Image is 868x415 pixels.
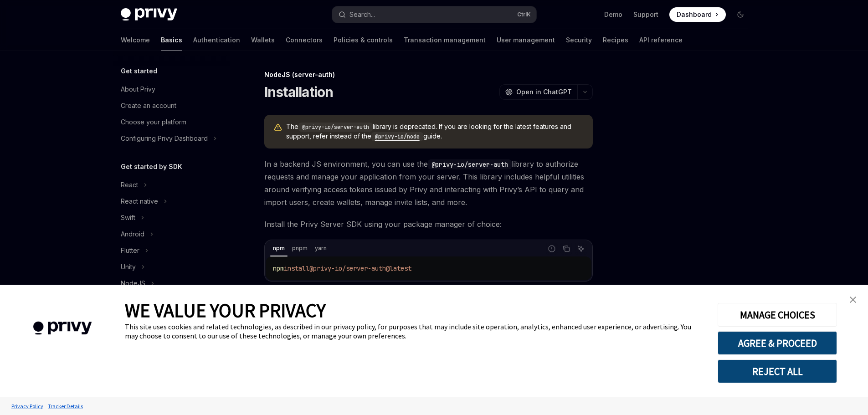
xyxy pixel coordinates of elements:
a: Security [566,29,592,51]
div: NodeJS [121,278,145,289]
div: Unity [121,261,136,272]
svg: Warning [273,123,282,132]
a: Authentication [193,29,240,51]
div: About Privy [121,84,155,95]
img: dark logo [121,8,177,21]
a: Basics [161,29,182,51]
span: In a backend JS environment, you can use the library to authorize requests and manage your applic... [264,158,593,209]
button: MANAGE CHOICES [718,303,837,327]
div: pnpm [289,243,310,254]
span: npm [273,264,284,272]
div: Create an account [121,100,176,111]
a: Support [633,10,658,19]
span: Dashboard [677,10,712,19]
a: close banner [844,291,862,309]
button: Toggle Unity section [113,259,230,275]
button: Report incorrect code [546,243,558,255]
a: Dashboard [669,7,726,22]
button: Toggle React section [113,177,230,193]
button: Toggle NodeJS section [113,275,230,292]
div: React [121,179,138,190]
div: Search... [349,9,375,20]
button: Open search [332,6,536,23]
a: About Privy [113,81,230,97]
a: @privy-io/node [371,132,423,140]
a: Wallets [251,29,275,51]
button: Open in ChatGPT [499,84,577,100]
h1: Installation [264,84,334,100]
span: @privy-io/server-auth@latest [309,264,411,272]
a: Demo [604,10,622,19]
img: company logo [14,308,111,348]
a: Welcome [121,29,150,51]
button: Toggle dark mode [733,7,748,22]
img: close banner [850,297,856,303]
button: Copy the contents from the code block [560,243,572,255]
a: Transaction management [404,29,486,51]
a: User management [497,29,555,51]
div: NodeJS (server-auth) [264,70,593,79]
div: Swift [121,212,135,223]
h5: Get started [121,66,157,77]
a: Create an account [113,97,230,114]
span: Open in ChatGPT [516,87,572,97]
span: install [284,264,309,272]
div: yarn [312,243,329,254]
button: Toggle Swift section [113,210,230,226]
button: Toggle Flutter section [113,242,230,259]
h5: Get started by SDK [121,161,182,172]
button: REJECT ALL [718,359,837,383]
div: Android [121,229,144,240]
button: Toggle Configuring Privy Dashboard section [113,130,230,147]
div: This site uses cookies and related technologies, as described in our privacy policy, for purposes... [125,322,704,340]
button: Ask AI [575,243,587,255]
button: Toggle Android section [113,226,230,242]
div: Configuring Privy Dashboard [121,133,208,144]
button: Toggle React native section [113,193,230,210]
div: npm [270,243,288,254]
div: Flutter [121,245,139,256]
code: @privy-io/server-auth [298,123,373,132]
a: Tracker Details [46,398,85,414]
button: AGREE & PROCEED [718,331,837,355]
div: React native [121,196,158,207]
code: @privy-io/server-auth [428,159,512,169]
a: Privacy Policy [9,398,46,414]
a: Choose your platform [113,114,230,130]
div: Choose your platform [121,117,186,128]
span: The library is deprecated. If you are looking for the latest features and support, refer instead ... [286,122,584,141]
a: API reference [639,29,683,51]
code: @privy-io/node [371,132,423,141]
span: Ctrl K [517,11,531,18]
a: Recipes [603,29,628,51]
span: Install the Privy Server SDK using your package manager of choice: [264,218,593,231]
a: Connectors [286,29,323,51]
span: WE VALUE YOUR PRIVACY [125,298,326,322]
a: Policies & controls [334,29,393,51]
